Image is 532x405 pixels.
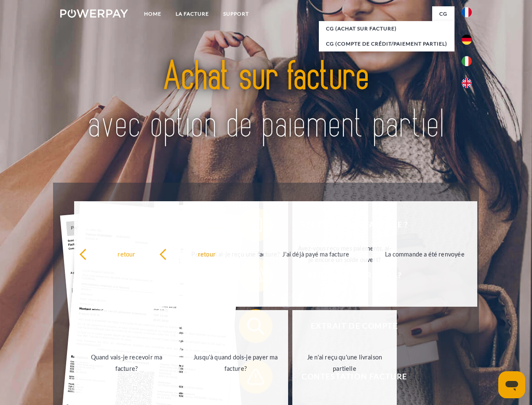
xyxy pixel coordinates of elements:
[462,35,472,45] img: de
[319,36,454,51] a: CG (Compte de crédit/paiement partiel)
[319,21,454,36] a: CG (achat sur facture)
[297,351,392,374] div: Je n'ai reçu qu'une livraison partielle
[216,6,256,22] a: Support
[60,9,128,18] img: logo-powerpay-white.svg
[432,6,454,22] a: CG
[462,7,472,17] img: fr
[462,78,472,88] img: en
[498,371,525,398] iframe: Bouton de lancement de la fenêtre de messagerie
[377,248,472,259] div: La commande a été renvoyée
[137,6,168,22] a: Home
[168,6,216,22] a: LA FACTURE
[268,248,363,259] div: J'ai déjà payé ma facture
[79,351,174,374] div: Quand vais-je recevoir ma facture?
[159,248,254,259] div: retour
[80,40,452,162] img: title-powerpay_fr.svg
[462,56,472,66] img: it
[188,351,283,374] div: Jusqu'à quand dois-je payer ma facture?
[79,248,174,259] div: retour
